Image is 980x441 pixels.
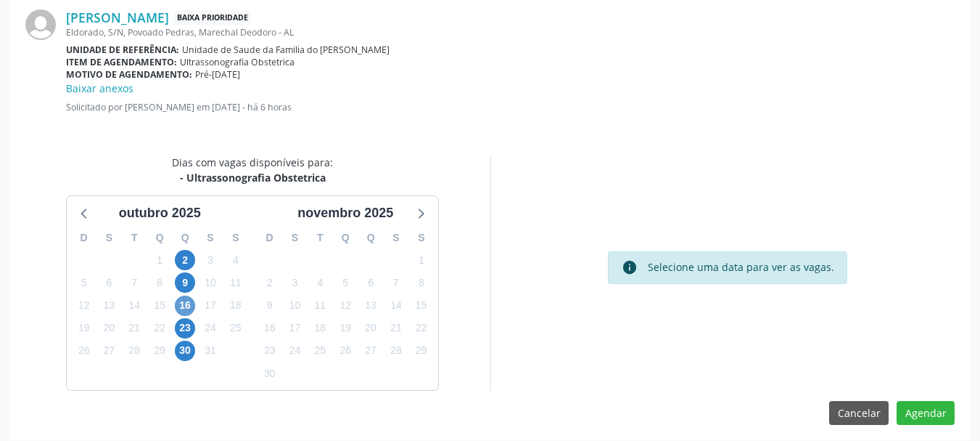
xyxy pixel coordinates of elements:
b: Unidade de referência: [66,44,179,56]
a: [PERSON_NAME] [66,9,169,25]
div: S [282,227,308,249]
span: sexta-feira, 28 de novembro de 2025 [386,341,406,361]
span: Ultrassonografia Obstetrica [180,56,295,68]
span: terça-feira, 11 de novembro de 2025 [310,296,330,316]
span: domingo, 30 de novembro de 2025 [260,363,280,384]
div: S [408,227,434,249]
span: terça-feira, 7 de outubro de 2025 [124,272,144,293]
span: quinta-feira, 20 de novembro de 2025 [361,318,381,339]
div: D [257,227,282,249]
span: sexta-feira, 14 de novembro de 2025 [386,296,406,316]
span: sábado, 25 de outubro de 2025 [226,318,246,339]
span: quinta-feira, 13 de novembro de 2025 [361,296,381,316]
span: domingo, 12 de outubro de 2025 [74,296,94,316]
span: sexta-feira, 10 de outubro de 2025 [200,272,221,293]
span: segunda-feira, 17 de novembro de 2025 [285,318,305,339]
div: novembro 2025 [292,203,399,223]
span: segunda-feira, 13 de outubro de 2025 [99,296,120,316]
span: quinta-feira, 27 de novembro de 2025 [361,341,381,361]
div: Q [358,227,384,249]
span: sábado, 29 de novembro de 2025 [411,341,432,361]
span: segunda-feira, 27 de outubro de 2025 [99,341,120,361]
div: Q [173,227,198,249]
span: Baixa Prioridade [174,10,251,25]
span: segunda-feira, 24 de novembro de 2025 [285,341,305,361]
span: sexta-feira, 21 de novembro de 2025 [386,318,406,339]
span: sábado, 15 de novembro de 2025 [411,296,432,316]
span: quarta-feira, 8 de outubro de 2025 [149,272,170,293]
div: Q [147,227,173,249]
span: quarta-feira, 15 de outubro de 2025 [149,296,170,316]
span: domingo, 16 de novembro de 2025 [260,318,280,339]
div: S [384,227,409,249]
span: sexta-feira, 24 de outubro de 2025 [200,318,221,339]
div: S [223,227,248,249]
span: terça-feira, 4 de novembro de 2025 [310,272,330,293]
div: D [71,227,96,249]
span: quarta-feira, 29 de outubro de 2025 [149,341,170,361]
div: Dias com vagas disponíveis para: [172,155,333,185]
i: info [622,259,638,275]
span: segunda-feira, 6 de outubro de 2025 [99,272,120,293]
span: terça-feira, 28 de outubro de 2025 [124,341,144,361]
span: terça-feira, 25 de novembro de 2025 [310,341,330,361]
div: Eldorado, S/N, Povoado Pedras, Marechal Deodoro - AL [66,26,955,39]
div: T [122,227,147,249]
span: domingo, 2 de novembro de 2025 [260,272,280,293]
span: segunda-feira, 3 de novembro de 2025 [285,272,305,293]
span: domingo, 19 de outubro de 2025 [74,318,94,339]
span: quarta-feira, 22 de outubro de 2025 [149,318,170,339]
span: quinta-feira, 9 de outubro de 2025 [175,272,195,293]
div: S [198,227,223,249]
span: sábado, 1 de novembro de 2025 [411,250,432,270]
span: quarta-feira, 5 de novembro de 2025 [335,272,355,293]
div: - Ultrassonografia Obstetrica [172,170,333,185]
span: segunda-feira, 20 de outubro de 2025 [99,318,120,339]
span: domingo, 9 de novembro de 2025 [260,296,280,316]
div: T [308,227,333,249]
span: quinta-feira, 16 de outubro de 2025 [175,296,195,316]
p: Solicitado por [PERSON_NAME] em [DATE] - há 6 horas [66,101,955,113]
span: domingo, 26 de outubro de 2025 [74,341,94,361]
span: sexta-feira, 7 de novembro de 2025 [386,272,406,293]
button: Agendar [897,401,955,426]
span: Unidade de Saude da Familia do [PERSON_NAME] [182,44,390,56]
span: sábado, 4 de outubro de 2025 [226,250,246,270]
span: quinta-feira, 30 de outubro de 2025 [175,341,195,361]
button: Cancelar [829,401,889,426]
b: Item de agendamento: [66,56,177,68]
span: sábado, 22 de novembro de 2025 [411,318,432,339]
span: quinta-feira, 2 de outubro de 2025 [175,250,195,270]
div: Q [333,227,358,249]
span: domingo, 23 de novembro de 2025 [260,341,280,361]
span: sábado, 18 de outubro de 2025 [226,296,246,316]
span: quarta-feira, 1 de outubro de 2025 [149,250,170,270]
span: terça-feira, 21 de outubro de 2025 [124,318,144,339]
span: sábado, 8 de novembro de 2025 [411,272,432,293]
span: segunda-feira, 10 de novembro de 2025 [285,296,305,316]
div: S [96,227,122,249]
span: quinta-feira, 6 de novembro de 2025 [361,272,381,293]
div: Selecione uma data para ver as vagas. [648,259,834,275]
b: Motivo de agendamento: [66,68,192,81]
span: quarta-feira, 26 de novembro de 2025 [335,341,355,361]
span: sexta-feira, 31 de outubro de 2025 [200,341,221,361]
a: Baixar anexos [66,81,133,95]
span: terça-feira, 14 de outubro de 2025 [124,296,144,316]
span: Pré-[DATE] [195,68,240,81]
img: img [25,9,56,40]
div: outubro 2025 [113,203,207,223]
span: sexta-feira, 17 de outubro de 2025 [200,296,221,316]
span: sábado, 11 de outubro de 2025 [226,272,246,293]
span: terça-feira, 18 de novembro de 2025 [310,318,330,339]
span: quarta-feira, 19 de novembro de 2025 [335,318,355,339]
span: domingo, 5 de outubro de 2025 [74,272,94,293]
span: quarta-feira, 12 de novembro de 2025 [335,296,355,316]
span: sexta-feira, 3 de outubro de 2025 [200,250,221,270]
span: quinta-feira, 23 de outubro de 2025 [175,318,195,339]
